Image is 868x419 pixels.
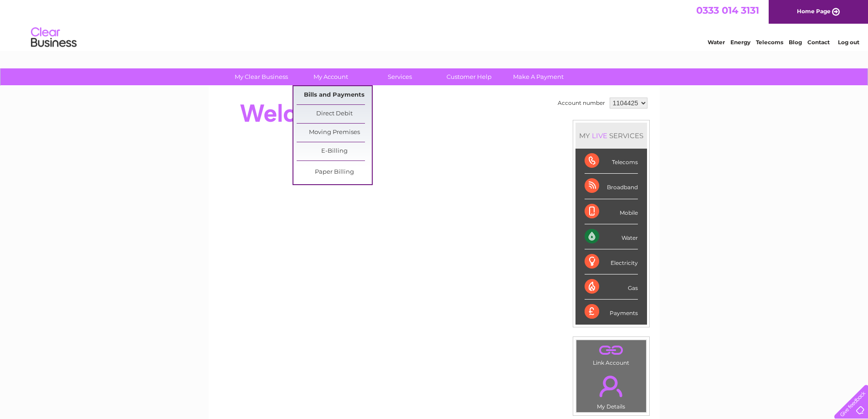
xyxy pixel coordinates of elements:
[297,105,372,123] a: Direct Debit
[293,68,368,85] a: My Account
[576,340,647,368] td: Link Account
[431,68,507,85] a: Customer Help
[807,39,830,46] a: Contact
[576,368,647,413] td: My Details
[224,68,299,85] a: My Clear Business
[585,300,638,324] div: Payments
[579,370,644,402] a: .
[730,39,750,46] a: Energy
[696,5,759,16] a: 0333 014 3131
[579,342,644,358] a: .
[297,163,372,181] a: Paper Billing
[219,5,650,44] div: Clear Business is a trading name of Verastar Limited (registered in [GEOGRAPHIC_DATA] No. 3667643...
[585,149,638,174] div: Telecoms
[585,174,638,199] div: Broadband
[297,86,372,104] a: Bills and Payments
[585,249,638,274] div: Electricity
[590,131,609,140] div: LIVE
[789,39,802,46] a: Blog
[297,142,372,160] a: E-Billing
[501,68,576,85] a: Make A Payment
[297,124,372,142] a: Moving Premises
[585,274,638,300] div: Gas
[555,95,607,111] td: Account number
[756,39,783,46] a: Telecoms
[585,199,638,224] div: Mobile
[362,68,437,85] a: Services
[575,123,647,149] div: MY SERVICES
[838,39,859,46] a: Log out
[708,39,725,46] a: Water
[585,224,638,249] div: Water
[31,24,77,52] img: logo.png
